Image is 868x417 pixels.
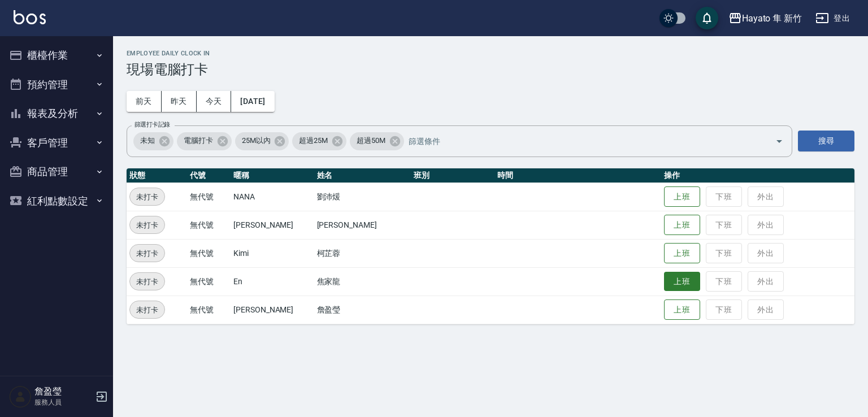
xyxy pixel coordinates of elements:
td: [PERSON_NAME] [314,211,411,239]
td: 劉沛煖 [314,183,411,211]
span: 25M以內 [235,135,277,146]
p: 服務人員 [34,397,92,407]
button: 上班 [664,299,700,320]
td: 柯芷蓉 [314,239,411,267]
button: save [696,7,718,29]
img: Logo [14,10,46,24]
th: 時間 [494,168,661,183]
button: 商品管理 [5,157,108,186]
td: 無代號 [187,211,231,239]
button: Open [770,132,788,150]
button: 預約管理 [5,70,108,99]
input: 篩選條件 [406,131,756,151]
span: 未打卡 [130,304,164,316]
span: 未知 [133,135,162,146]
span: 未打卡 [130,219,164,231]
div: 超過50M [350,132,404,150]
button: Hayato 隼 新竹 [724,7,806,30]
th: 代號 [187,168,231,183]
button: 搜尋 [798,131,854,151]
td: 焦家龍 [314,267,411,296]
h2: Employee Daily Clock In [127,50,854,57]
h5: 詹盈瑩 [34,386,92,397]
th: 暱稱 [231,168,314,183]
button: [DATE] [231,91,274,112]
button: 前天 [127,91,162,112]
button: 上班 [664,243,700,264]
h3: 現場電腦打卡 [127,62,854,77]
div: 超過25M [292,132,346,150]
th: 姓名 [314,168,411,183]
button: 上班 [664,215,700,236]
button: 登出 [811,8,854,29]
span: 未打卡 [130,191,164,203]
span: 超過50M [350,135,392,146]
button: 客戶管理 [5,128,108,158]
th: 狀態 [127,168,187,183]
td: NANA [231,183,314,211]
td: [PERSON_NAME] [231,296,314,324]
div: 25M以內 [235,132,289,150]
div: Hayato 隼 新竹 [742,11,802,25]
button: 昨天 [162,91,197,112]
span: 未打卡 [130,247,164,259]
td: 無代號 [187,296,231,324]
button: 今天 [197,91,232,112]
div: 未知 [133,132,173,150]
th: 操作 [661,168,854,183]
td: [PERSON_NAME] [231,211,314,239]
th: 班別 [411,168,494,183]
span: 超過25M [292,135,335,146]
button: 紅利點數設定 [5,186,108,216]
button: 上班 [664,186,700,207]
td: 詹盈瑩 [314,296,411,324]
span: 電腦打卡 [177,135,220,146]
button: 櫃檯作業 [5,41,108,70]
td: 無代號 [187,239,231,267]
div: 電腦打卡 [177,132,232,150]
td: Kimi [231,239,314,267]
td: En [231,267,314,296]
span: 未打卡 [130,276,164,288]
td: 無代號 [187,267,231,296]
td: 無代號 [187,183,231,211]
img: Person [9,385,32,408]
button: 報表及分析 [5,99,108,128]
button: 上班 [664,272,700,292]
label: 篩選打卡記錄 [134,120,170,129]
